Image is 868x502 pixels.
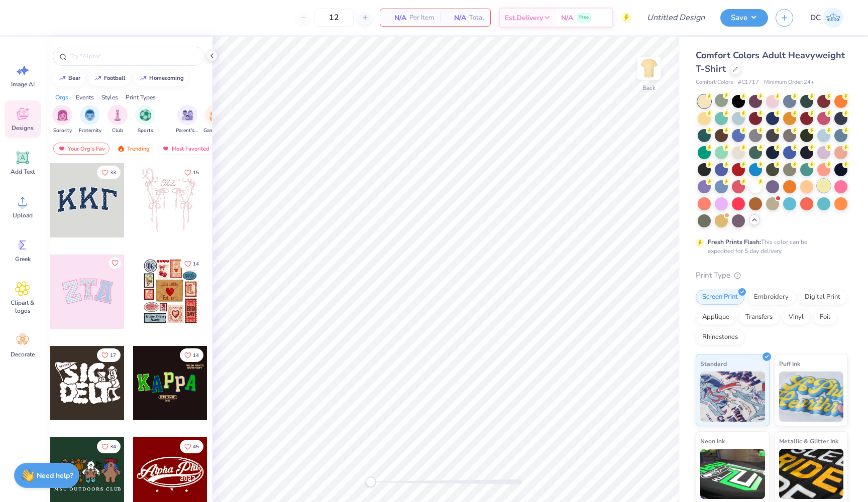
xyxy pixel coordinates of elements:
[779,436,838,446] span: Metallic & Glitter Ink
[94,75,102,81] img: trend_line.gif
[79,105,101,135] div: filter for Fraternity
[409,13,434,23] span: Per Item
[806,8,848,28] a: DC
[180,440,203,453] button: Like
[149,75,184,81] div: homecoming
[11,80,35,88] span: Image AI
[97,440,121,453] button: Like
[112,109,123,121] img: Club Image
[55,93,68,102] div: Orgs
[639,58,659,78] img: Back
[366,477,376,487] div: Accessibility label
[696,49,845,75] span: Comfort Colors Adult Heavyweight T-Shirt
[779,371,844,422] img: Puff Ink
[708,238,761,246] strong: Fresh Prints Flash:
[579,14,589,21] span: Free
[135,105,155,135] button: filter button
[823,8,843,28] img: Devyn Cooper
[779,358,800,369] span: Puff Ink
[117,145,125,152] img: trending.gif
[696,270,848,281] div: Print Type
[180,257,203,271] button: Like
[314,9,354,27] input: – –
[58,75,66,81] img: trend_line.gif
[193,170,199,175] span: 15
[52,105,72,135] button: filter button
[798,290,847,305] div: Digital Print
[15,255,31,263] span: Greek
[700,358,727,369] span: Standard
[11,350,35,358] span: Decorate
[138,127,153,135] span: Sports
[139,75,147,81] img: trend_line.gif
[209,109,221,121] img: Game Day Image
[782,310,810,325] div: Vinyl
[11,168,35,176] span: Add Text
[696,78,733,87] span: Comfort Colors
[53,71,85,86] button: bear
[779,449,844,499] img: Metallic & Glitter Ink
[180,348,203,362] button: Like
[58,145,66,152] img: most_fav.gif
[193,353,199,358] span: 14
[446,13,466,23] span: N/A
[12,124,34,132] span: Designs
[639,8,713,28] input: Untitled Design
[76,93,94,102] div: Events
[700,371,765,422] img: Standard
[764,78,814,87] span: Minimum Order: 24 +
[720,9,768,27] button: Save
[79,105,101,135] button: filter button
[813,310,837,325] div: Foil
[13,211,33,219] span: Upload
[700,436,725,446] span: Neon Ink
[113,143,154,155] div: Trending
[176,105,199,135] div: filter for Parent's Weekend
[176,105,199,135] button: filter button
[386,13,406,23] span: N/A
[193,262,199,267] span: 14
[135,105,155,135] div: filter for Sports
[203,105,227,135] button: filter button
[747,290,795,305] div: Embroidery
[696,330,744,345] div: Rhinestones
[561,13,573,23] span: N/A
[176,127,199,135] span: Parent's Weekend
[126,93,156,102] div: Print Types
[97,166,121,179] button: Like
[53,127,72,135] span: Sorority
[52,105,72,135] div: filter for Sorority
[157,143,214,155] div: Most Favorited
[738,78,759,87] span: # C1717
[84,109,95,121] img: Fraternity Image
[53,143,110,155] div: Your Org's Fav
[505,13,543,23] span: Est. Delivery
[203,127,227,135] span: Game Day
[110,353,116,358] span: 17
[696,290,744,305] div: Screen Print
[162,145,170,152] img: most_fav.gif
[69,51,198,61] input: Try "Alpha"
[104,75,126,81] div: football
[642,83,656,92] div: Back
[708,237,831,256] div: This color can be expedited for 5 day delivery.
[110,170,116,175] span: 33
[107,105,128,135] div: filter for Club
[696,310,736,325] div: Applique
[37,471,73,480] strong: Need help?
[182,109,193,121] img: Parent's Weekend Image
[469,13,484,23] span: Total
[112,127,123,135] span: Club
[79,127,101,135] span: Fraternity
[140,109,151,121] img: Sports Image
[88,71,130,86] button: football
[700,449,765,499] img: Neon Ink
[57,109,68,121] img: Sorority Image
[193,444,199,449] span: 45
[739,310,779,325] div: Transfers
[109,257,121,269] button: Like
[97,348,121,362] button: Like
[203,105,227,135] div: filter for Game Day
[180,166,203,179] button: Like
[134,71,188,86] button: homecoming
